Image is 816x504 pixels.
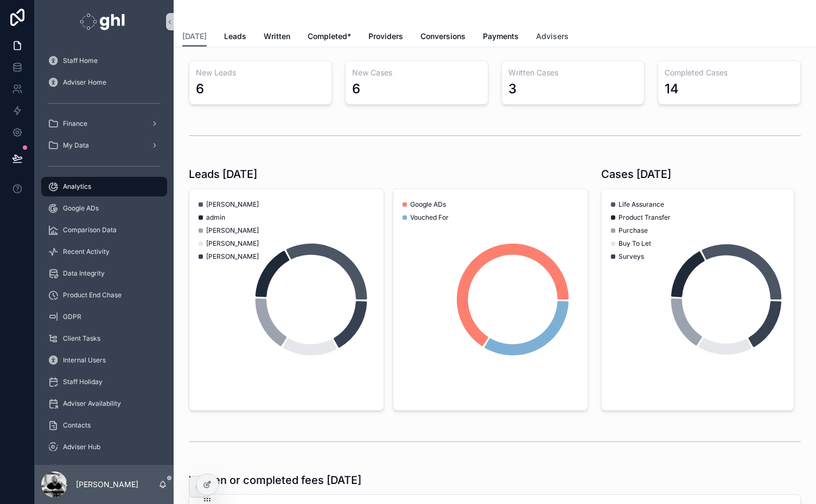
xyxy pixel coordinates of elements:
span: Finance [63,119,87,128]
span: Leads [224,31,246,42]
a: Payments [483,27,519,48]
span: Product Transfer [619,213,671,222]
a: [DATE] [182,27,207,47]
span: Life Assurance [619,200,664,209]
span: Meet The Team [63,464,111,473]
span: Internal Users [63,356,106,365]
a: Conversions [420,27,466,48]
a: My Data [41,136,167,155]
a: Finance [41,114,167,133]
h1: Cases [DATE] [601,167,671,182]
span: Surveys [619,252,644,261]
div: 3 [508,80,517,98]
span: Payments [483,31,519,42]
span: Comparison Data [63,226,117,234]
span: My Data [63,141,89,150]
span: [PERSON_NAME] [206,252,259,261]
a: Adviser Availability [41,394,167,413]
a: GDPR [41,307,167,327]
a: Providers [368,27,403,48]
span: Advisers [536,31,569,42]
span: [PERSON_NAME] [206,239,259,248]
span: Adviser Home [63,78,106,87]
h3: New Cases [352,67,481,78]
span: Purchase [619,226,648,235]
h3: Completed Cases [665,67,794,78]
h1: Leads [DATE] [189,167,257,182]
span: Client Tasks [63,334,100,343]
a: Data Integrity [41,264,167,283]
span: Vouched For [410,213,449,222]
h1: Written or completed fees [DATE] [189,473,361,488]
span: Staff Holiday [63,378,103,386]
a: Internal Users [41,350,167,370]
a: Advisers [536,27,569,48]
a: Meet The Team [41,459,167,479]
div: chart [608,195,787,404]
span: Recent Activity [63,247,110,256]
span: Adviser Hub [63,443,100,451]
div: 14 [665,80,679,98]
span: Staff Home [63,56,98,65]
a: Adviser Home [41,73,167,92]
a: Written [264,27,290,48]
a: Recent Activity [41,242,167,261]
span: Completed* [308,31,351,42]
div: chart [400,195,581,404]
h3: New Leads [196,67,325,78]
span: Analytics [63,182,91,191]
span: Written [264,31,290,42]
div: chart [196,195,377,404]
span: Google ADs [410,200,446,209]
p: [PERSON_NAME] [76,479,138,490]
span: [PERSON_NAME] [206,200,259,209]
span: Providers [368,31,403,42]
span: Google ADs [63,204,99,213]
div: 6 [352,80,360,98]
span: Contacts [63,421,91,430]
a: Adviser Hub [41,437,167,457]
span: GDPR [63,312,81,321]
h3: Written Cases [508,67,637,78]
a: Staff Holiday [41,372,167,392]
span: admin [206,213,225,222]
a: Staff Home [41,51,167,71]
a: Comparison Data [41,220,167,240]
div: 6 [196,80,204,98]
span: Buy To Let [619,239,651,248]
img: App logo [80,13,128,30]
span: Product End Chase [63,291,122,299]
a: Product End Chase [41,285,167,305]
a: Leads [224,27,246,48]
span: Data Integrity [63,269,105,278]
span: [DATE] [182,31,207,42]
a: Client Tasks [41,329,167,348]
span: Adviser Availability [63,399,121,408]
span: Conversions [420,31,466,42]
a: Contacts [41,416,167,435]
div: scrollable content [35,43,174,465]
span: [PERSON_NAME] [206,226,259,235]
a: Analytics [41,177,167,196]
a: Completed* [308,27,351,48]
a: Google ADs [41,199,167,218]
